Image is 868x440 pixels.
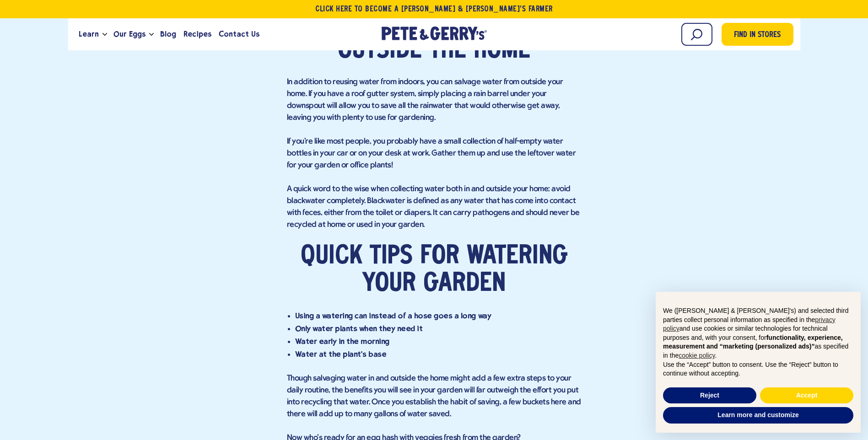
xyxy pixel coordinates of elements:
[722,23,793,46] a: Find in Stores
[180,22,215,47] a: Recipes
[681,23,712,46] input: Search
[287,243,582,298] h2: Quick tips for watering your garden
[287,136,582,172] p: If you're like most people, you probably have a small collection of half-empty water bottles in y...
[760,387,853,404] button: Accept
[75,22,102,47] a: Learn
[679,352,715,359] a: cookie policy
[110,22,149,47] a: Our Eggs
[287,373,582,420] p: Though salvaging water in and outside the home might add a few extra steps to your daily routine,...
[295,324,423,333] strong: Only water plants when they need it
[295,337,389,346] strong: Water early in the morning
[734,29,781,42] span: Find in Stores
[113,28,146,40] span: Our Eggs
[663,387,756,404] button: Reject
[219,28,259,40] span: Contact Us
[102,33,107,36] button: Open the dropdown menu for Learn
[295,311,491,320] strong: Using a watering can instead of a hose goes a long way
[663,407,853,424] button: Learn more and customize
[183,28,211,40] span: Recipes
[215,22,263,47] a: Contact Us
[663,306,853,360] p: We ([PERSON_NAME] & [PERSON_NAME]'s) and selected third parties collect personal information as s...
[295,349,387,359] strong: Water at the plant’s base
[287,183,582,231] p: A quick word to the wise when collecting water both in and outside your home: avoid blackwater co...
[149,33,154,36] button: Open the dropdown menu for Our Eggs
[287,76,582,124] p: In addition to reusing water from indoors, you can salvage water from outside your home. If you h...
[663,360,853,378] p: Use the “Accept” button to consent. Use the “Reject” button to continue without accepting.
[156,22,180,47] a: Blog
[160,28,176,40] span: Blog
[79,28,99,40] span: Learn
